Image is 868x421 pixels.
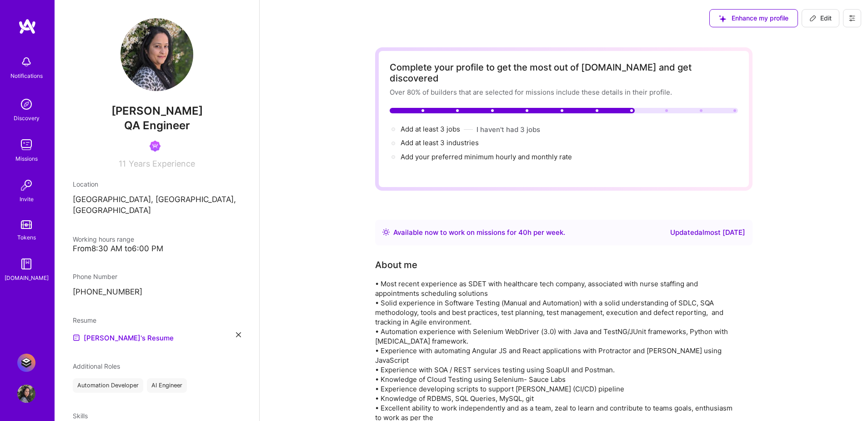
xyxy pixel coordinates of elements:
[73,287,241,298] p: [PHONE_NUMBER]
[802,9,839,27] button: Edit
[477,125,540,134] button: I haven't had 3 jobs
[15,154,38,163] div: Missions
[17,95,35,113] img: discovery
[147,378,187,393] div: AI Engineer
[73,362,120,370] span: Additional Roles
[73,235,134,243] span: Working hours range
[119,159,126,168] span: 11
[809,14,832,23] span: Edit
[518,228,527,237] span: 40
[17,233,36,242] div: Tokens
[73,412,88,420] span: Skills
[401,152,572,161] span: Add your preferred minimum hourly and monthly rate
[18,18,36,35] img: logo
[709,9,798,27] button: Enhance my profile
[14,113,40,123] div: Discovery
[21,220,32,229] img: tokens
[236,332,241,337] i: icon Close
[10,71,43,81] div: Notifications
[20,194,34,204] div: Invite
[129,159,195,168] span: Years Experience
[670,227,745,238] div: Updated almost [DATE]
[73,332,174,343] a: [PERSON_NAME]'s Resume
[15,354,38,372] a: Luminai: QA Engineer
[401,138,479,147] span: Add at least 3 industries
[5,273,49,283] div: [DOMAIN_NAME]
[17,136,35,154] img: teamwork
[17,255,35,273] img: guide book
[17,176,35,194] img: Invite
[73,104,241,118] span: [PERSON_NAME]
[382,228,390,236] img: Availability
[719,15,726,22] i: icon SuggestedTeams
[375,258,417,272] div: About me
[17,53,35,71] img: bell
[150,141,161,152] img: Been on Mission
[17,385,35,403] img: User Avatar
[73,334,80,341] img: Resume
[15,385,38,403] a: User Avatar
[124,119,190,132] span: QA Engineer
[73,194,241,216] p: [GEOGRAPHIC_DATA], [GEOGRAPHIC_DATA], [GEOGRAPHIC_DATA]
[719,14,788,23] span: Enhance my profile
[73,244,241,254] div: From 8:30 AM to 6:00 PM
[17,354,35,372] img: Luminai: QA Engineer
[73,179,241,189] div: Location
[73,378,143,393] div: Automation Developer
[393,227,565,238] div: Available now to work on missions for h per week .
[401,125,460,133] span: Add at least 3 jobs
[73,316,96,324] span: Resume
[390,87,738,97] div: Over 80% of builders that are selected for missions include these details in their profile.
[120,18,193,91] img: User Avatar
[73,273,117,280] span: Phone Number
[390,62,738,84] div: Complete your profile to get the most out of [DOMAIN_NAME] and get discovered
